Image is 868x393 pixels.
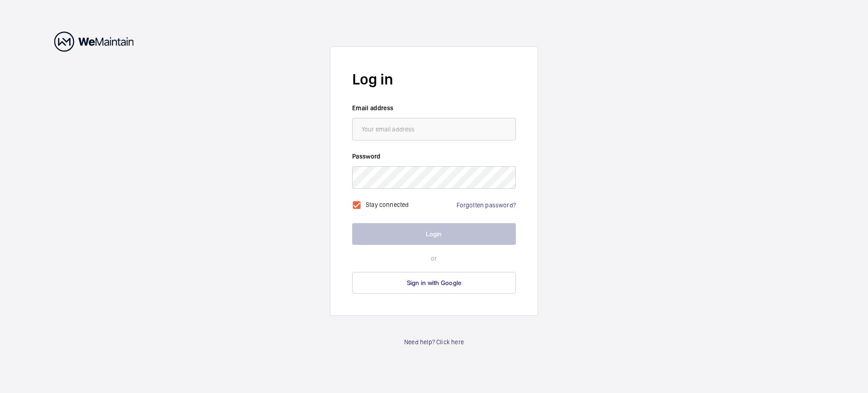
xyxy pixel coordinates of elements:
button: Login [352,223,516,245]
label: Email address [352,103,516,112]
a: Need help? Click here [404,337,464,346]
label: Password [352,152,516,161]
a: Forgotten password? [457,201,516,209]
label: Stay connected [366,201,409,208]
p: or [352,254,516,263]
span: Sign in with Google [407,279,462,286]
input: Your email address [352,118,516,140]
h2: Log in [352,69,516,90]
